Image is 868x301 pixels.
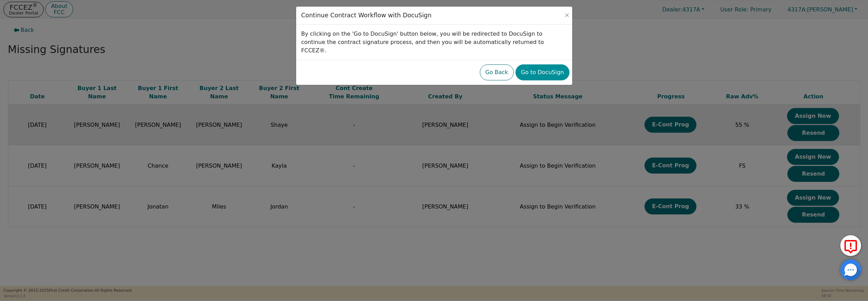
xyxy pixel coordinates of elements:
[840,235,861,256] button: Report Error to FCC
[301,30,567,55] p: By clicking on the 'Go to DocuSign' button below, you will be redirected to DocuSign to continue ...
[515,64,569,80] button: Go to DocuSign
[301,12,432,19] h3: Continue Contract Workflow with DocuSign
[564,12,570,19] button: Close
[480,64,514,80] button: Go Back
